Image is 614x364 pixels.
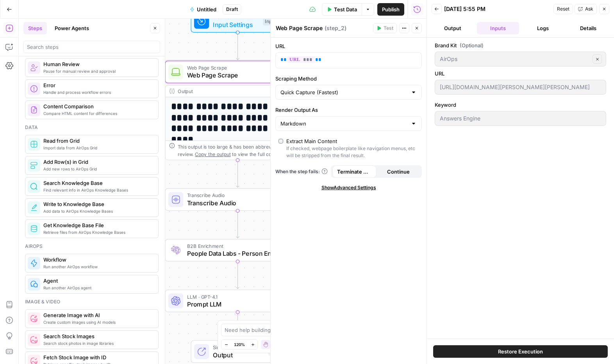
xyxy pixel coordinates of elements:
button: Output [432,22,474,34]
span: Pause for manual review and approval [43,68,152,74]
button: Ask [575,4,597,14]
button: Test Data [322,3,362,16]
span: ( step_2 ) [325,24,346,32]
div: Extract Main Content [286,137,337,145]
button: Power Agents [50,22,94,34]
img: rmubdrbnbg1gnbpnjb4bpmji9sfb [171,246,180,255]
span: Search Stock Images [43,332,152,340]
div: Image & video [25,298,159,305]
button: Continue [377,165,421,178]
span: Transcribe Audio [187,198,285,208]
span: Write to Knowledge Base [43,200,152,208]
span: Add new rows to AirOps Grid [43,166,152,172]
span: Error [43,81,152,89]
label: Render Output As [275,106,422,114]
label: Brand Kit [435,41,606,49]
span: Test [384,25,393,32]
div: Output [178,88,285,95]
span: Add data to AirOps Knowledge Bases [43,208,152,214]
span: Copy the output [195,151,230,157]
span: Import data from AirOps Grid [43,145,152,151]
span: Draft [226,6,238,13]
span: LLM · GPT-4.1 [187,293,286,300]
span: Generate Image with AI [43,311,152,319]
div: LLM · GPT-4.1Prompt LLMStep 1 [165,290,311,312]
label: URL [275,42,422,50]
img: vrinnnclop0vshvmafd7ip1g7ohf [30,106,38,114]
span: Find relevant info in AirOps Knowledge Bases [43,187,152,193]
g: Edge from step_4 to step_1 [236,262,239,289]
span: Restore Execution [498,348,543,355]
span: Reset [557,5,569,13]
span: Workflow [43,256,152,264]
div: WorkflowInput SettingsInputs [165,10,311,33]
input: AirOps [440,55,590,63]
span: Input Settings [213,20,259,29]
span: Publish [382,5,400,13]
input: Extract Main ContentIf checked, webpage boilerplate like navigation menus, etc will be stripped f... [278,139,283,143]
button: Steps [23,22,47,34]
span: Single Output [213,344,264,351]
span: Search stock photos in image libraries [43,340,152,346]
span: Output [213,350,264,360]
span: Untitled [197,5,216,13]
span: (Optional) [460,41,484,49]
span: Web Page Scrape [187,64,285,72]
span: Search Knowledge Base [43,179,152,187]
button: Reset [553,4,573,14]
div: If checked, webpage boilerplate like navigation menus, etc will be stripped from the final result. [286,145,419,159]
span: Run another AirOps workflow [43,264,152,270]
button: Untitled [185,3,221,16]
textarea: Web Page Scrape [276,24,323,32]
input: Search steps [27,43,157,51]
button: Publish [377,3,404,16]
span: Prompt LLM [187,299,286,309]
span: Terminate Workflow [337,168,372,176]
span: Show Advanced Settings [321,184,376,191]
span: Continue [387,168,410,176]
span: Add Row(s) in Grid [43,158,152,166]
span: Handle and process workflow errors [43,89,152,95]
span: B2B Enrichment [187,242,284,250]
button: Test [373,23,397,33]
span: Ask [585,5,593,13]
button: Details [567,22,609,34]
label: Keyword [435,101,606,109]
button: Restore Execution [433,345,608,358]
span: Get Knowledge Base File [43,221,152,229]
div: Airops [25,243,159,250]
g: Edge from step_5 to step_4 [236,211,239,238]
button: Logs [522,22,564,34]
label: Scraping Method [275,75,422,82]
span: People Data Labs - Person Enrichment [187,249,284,258]
div: Data [25,124,159,131]
div: This output is too large & has been abbreviated for review. to view the full content. [178,143,306,158]
span: Create custom images using AI models [43,319,152,325]
label: URL [435,70,606,77]
span: Read from Grid [43,137,152,145]
span: 120% [234,341,245,348]
div: Transcribe AudioTranscribe AudioStep 5 [165,188,311,211]
span: Transcribe Audio [187,192,285,199]
g: Edge from step_2 to step_5 [236,160,239,188]
button: Inputs [477,22,519,34]
g: Edge from start to step_2 [236,32,239,60]
span: Run another AirOps agent [43,285,152,291]
a: When the step fails: [275,168,328,175]
span: Test Data [334,5,357,13]
span: Retrieve files from AirOps Knowledge Bases [43,229,152,235]
span: Agent [43,277,152,285]
span: Human Review [43,60,152,68]
input: Quick Capture (Fastest) [280,88,407,96]
span: Compare HTML content for differences [43,110,152,117]
span: Fetch Stock Image with ID [43,353,152,361]
span: Content Comparison [43,102,152,110]
input: Markdown [280,120,407,127]
span: Web Page Scrape [187,70,285,80]
div: Inputs [263,17,280,26]
div: B2B EnrichmentPeople Data Labs - Person EnrichmentStep 4 [165,239,311,262]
